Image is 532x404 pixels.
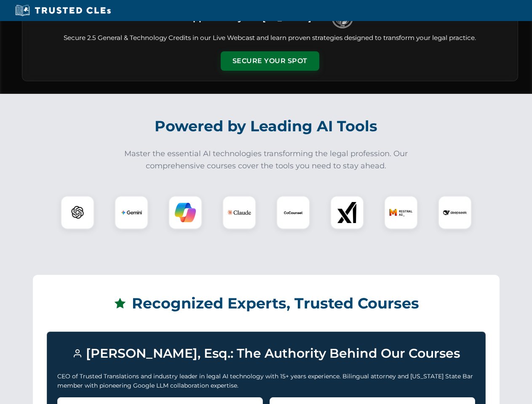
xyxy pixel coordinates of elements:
[337,202,358,223] img: xAI Logo
[438,196,472,229] div: DeepSeek
[57,342,475,365] h3: [PERSON_NAME], Esq.: The Authority Behind Our Courses
[283,202,304,223] img: CoCounsel Logo
[115,196,148,229] div: Gemini
[65,200,90,225] img: ChatGPT Logo
[443,201,467,224] img: DeepSeek Logo
[384,196,418,229] div: Mistral AI
[57,372,475,391] p: CEO of Trusted Translations and industry leader in legal AI technology with 15+ years experience....
[227,201,251,224] img: Claude Logo
[168,196,202,229] div: Copilot
[61,196,94,229] div: ChatGPT
[221,51,319,71] button: Secure Your Spot
[121,202,142,223] img: Gemini Logo
[276,196,310,229] div: CoCounsel
[33,112,500,141] h2: Powered by Leading AI Tools
[222,196,256,229] div: Claude
[175,202,196,223] img: Copilot Logo
[13,4,113,17] img: Trusted CLEs
[389,201,413,224] img: Mistral AI Logo
[32,33,508,43] p: Secure 2.5 General & Technology Credits in our Live Webcast and learn proven strategies designed ...
[119,148,414,172] p: Master the essential AI technologies transforming the legal profession. Our comprehensive courses...
[47,289,486,318] h2: Recognized Experts, Trusted Courses
[330,196,364,229] div: xAI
